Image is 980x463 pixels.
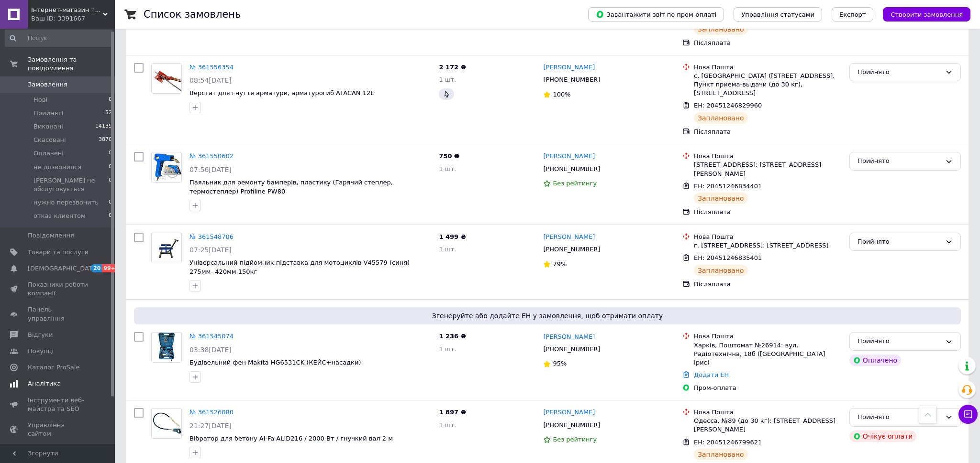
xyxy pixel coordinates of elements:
span: Прийняті [33,109,63,118]
span: Товари та послуги [28,248,89,257]
a: [PERSON_NAME] [543,408,595,417]
span: Виконані [33,122,63,131]
div: Прийнято [857,156,941,166]
span: 0 [109,96,112,104]
div: Заплановано [694,23,748,35]
span: Будівельний фен Makita HG6531CK (КЕЙС+насадки) [189,359,361,366]
div: [PHONE_NUMBER] [541,343,602,355]
div: [PHONE_NUMBER] [541,74,602,86]
span: 79% [553,260,567,268]
span: 14139 [95,122,112,131]
span: Показники роботи компанії [28,280,89,298]
div: Нова Пошта [694,152,842,161]
h1: Список замовлень [144,9,241,20]
a: Універсальний підйомник підставка для мотоциклів V45579 (синя) 275мм- 420мм 150кг [189,259,410,275]
span: Інтернет-магазин "Molotki" [31,6,103,14]
span: Замовлення [28,80,67,89]
span: 1 шт. [439,246,456,253]
span: 1 236 ₴ [439,333,466,340]
div: Нова Пошта [694,233,842,241]
a: № 361550602 [189,152,234,160]
span: Оплачені [33,149,64,158]
span: [PERSON_NAME] не обслуговується [33,176,109,194]
a: № 361526080 [189,409,234,416]
span: Завантажити звіт по пром-оплаті [596,10,716,19]
img: Фото товару [152,411,181,436]
a: № 361545074 [189,333,234,340]
span: 07:56[DATE] [189,166,232,173]
div: Заплановано [694,265,748,276]
span: 750 ₴ [439,152,459,160]
div: Післяплата [694,208,842,216]
span: Управління статусами [741,11,814,18]
span: 0 [109,149,112,158]
input: Пошук [5,30,113,47]
span: 1 897 ₴ [439,409,466,416]
span: Покупці [28,347,54,355]
span: Інструменти веб-майстра та SEO [28,396,89,413]
div: Прийнято [857,67,941,77]
div: [PHONE_NUMBER] [541,243,602,256]
a: Фото товару [151,233,182,263]
span: 07:25[DATE] [189,246,232,254]
span: Відгуки [28,331,53,339]
button: Управління статусами [734,7,822,22]
span: Нові [33,96,47,104]
div: Нова Пошта [694,332,842,341]
span: Аналітика [28,379,61,388]
span: 21:27[DATE] [189,422,232,430]
div: Нова Пошта [694,63,842,72]
a: Паяльник для ремонту бамперів, пластику (Гарячий степлер, термостеплер) Profiline PW80 [189,179,393,195]
div: Пром-оплата [694,384,842,392]
span: отказ клиентом [33,212,86,220]
span: 1 шт. [439,421,456,429]
span: 52 [105,109,112,118]
span: Без рейтингу [553,180,597,187]
span: 2 172 ₴ [439,64,466,71]
div: Прийнято [857,237,941,247]
span: ЕН: 20451246834401 [694,183,762,190]
span: 1 шт. [439,345,456,353]
a: Фото товару [151,408,182,439]
a: [PERSON_NAME] [543,152,595,161]
span: Верстат для гнуття арматури, арматурогиб AFACAN 12Е [189,89,374,97]
span: 0 [109,198,112,207]
img: Фото товару [152,64,181,93]
div: Одесса, №89 (до 30 кг): [STREET_ADDRESS][PERSON_NAME] [694,417,842,434]
div: Післяплата [694,128,842,136]
span: Панель управління [28,305,89,323]
a: Фото товару [151,63,182,94]
div: [STREET_ADDRESS]: [STREET_ADDRESS][PERSON_NAME] [694,161,842,178]
span: Без рейтингу [553,436,597,443]
div: Очікує оплати [849,431,917,442]
img: Фото товару [158,333,175,362]
div: Післяплата [694,39,842,47]
a: Створити замовлення [873,11,970,18]
span: 08:54[DATE] [189,76,232,84]
span: Вібратор для бетону Al-Fa ALID216 / 2000 Вт / гнучкий вал 2 м [189,435,393,442]
span: Повідомлення [28,231,74,240]
span: 0 [109,176,112,194]
span: Каталог ProSale [28,363,79,372]
img: Фото товару [152,153,181,181]
div: Ваш ID: 3391667 [31,14,115,23]
span: Згенеруйте або додайте ЕН у замовлення, щоб отримати оплату [138,311,957,321]
a: № 361548706 [189,233,234,240]
img: Фото товару [152,237,181,259]
div: с. [GEOGRAPHIC_DATA] ([STREET_ADDRESS], Пункт приема-выдачи (до 30 кг), [STREET_ADDRESS] [694,72,842,98]
span: 03:38[DATE] [189,346,232,354]
span: ЕН: 20451246835401 [694,254,762,261]
span: Створити замовлення [891,11,963,18]
button: Завантажити звіт по пром-оплаті [588,7,724,22]
div: [PHONE_NUMBER] [541,163,602,175]
span: Управління сайтом [28,421,89,438]
div: Нова Пошта [694,408,842,417]
div: г. [STREET_ADDRESS]: [STREET_ADDRESS] [694,241,842,250]
a: Додати ЕН [694,371,729,378]
button: Експорт [832,7,874,22]
button: Чат з покупцем [958,405,978,424]
span: нужно перезвонить [33,198,99,207]
div: Післяплата [694,280,842,289]
a: [PERSON_NAME] [543,233,595,242]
